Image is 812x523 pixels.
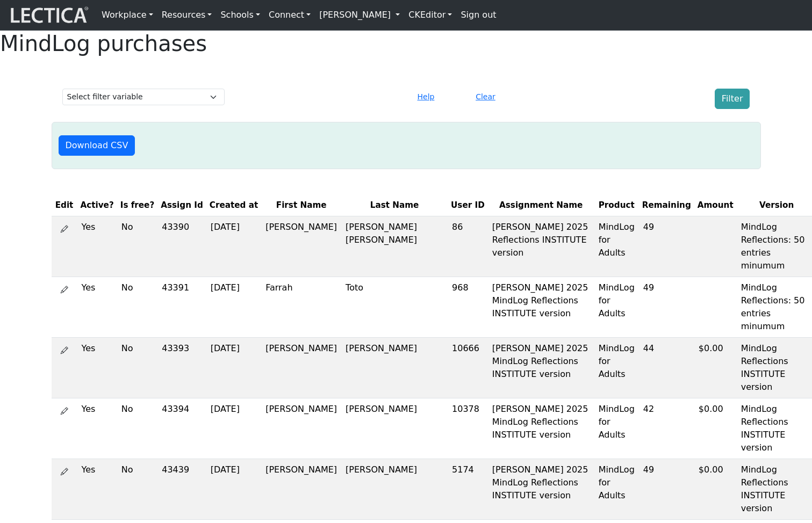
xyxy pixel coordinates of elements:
div: Yes [82,221,113,234]
td: [PERSON_NAME] [341,337,448,398]
td: [PERSON_NAME] [261,337,341,398]
td: [PERSON_NAME] [261,398,341,459]
th: Is free? [117,195,158,216]
td: 43393 [157,337,206,398]
span: $0.00 [699,404,723,414]
a: Sign out [456,4,500,26]
td: 43391 [157,277,206,337]
td: [PERSON_NAME] 2025 MindLog Reflections INSTITUTE version [488,337,594,398]
span: 42 [643,404,654,414]
span: $0.00 [699,464,723,475]
td: 86 [448,216,488,277]
td: 10378 [448,398,488,459]
div: Yes [82,403,113,416]
td: [PERSON_NAME] [341,459,448,519]
td: MindLog for Adults [594,277,639,337]
td: MindLog for Adults [594,216,639,277]
td: MindLog for Adults [594,337,639,398]
td: [DATE] [206,398,261,459]
td: 43394 [157,398,206,459]
th: Active? [77,195,117,216]
th: Product [594,195,639,216]
td: 10666 [448,337,488,398]
a: CKEditor [404,4,456,26]
td: MindLog for Adults [594,459,639,519]
a: [PERSON_NAME] [315,4,404,26]
td: [PERSON_NAME] [341,398,448,459]
div: No [121,221,154,234]
a: Help [413,91,440,101]
th: User ID [448,195,488,216]
a: Schools [216,4,264,26]
td: 43439 [157,459,206,519]
td: MindLog for Adults [594,398,639,459]
span: 44 [643,343,654,353]
td: [PERSON_NAME] [261,459,341,519]
a: Connect [264,4,315,26]
td: [DATE] [206,459,261,519]
th: Amount [694,195,737,216]
span: 49 [643,222,654,232]
td: [PERSON_NAME] 2025 MindLog Reflections INSTITUTE version [488,459,594,519]
button: Help [413,89,440,105]
th: Assign Id [157,195,206,216]
span: $0.00 [699,343,723,353]
td: [PERSON_NAME] 2025 Reflections INSTITUTE version [488,216,594,277]
div: Yes [82,342,113,355]
button: Filter [715,89,750,109]
td: 5174 [448,459,488,519]
td: [DATE] [206,277,261,337]
th: Last Name [341,195,448,216]
div: No [121,342,154,355]
th: Edit [52,195,77,216]
td: [PERSON_NAME] [261,216,341,277]
td: Toto [341,277,448,337]
td: [DATE] [206,337,261,398]
th: Assignment Name [488,195,594,216]
a: Resources [157,4,217,26]
div: No [121,403,154,416]
div: No [121,463,154,476]
span: 49 [643,464,654,475]
a: Workplace [97,4,157,26]
td: [DATE] [206,216,261,277]
td: 43390 [157,216,206,277]
button: Clear [471,89,500,105]
div: No [121,281,154,294]
td: 968 [448,277,488,337]
div: Yes [82,463,113,476]
th: Created at [206,195,261,216]
button: Download CSV [59,135,135,156]
td: [PERSON_NAME] [PERSON_NAME] [341,216,448,277]
td: Farrah [261,277,341,337]
img: lecticalive [8,5,89,25]
th: Remaining [639,195,694,216]
div: Yes [82,281,113,294]
th: First Name [261,195,341,216]
span: 49 [643,282,654,293]
td: [PERSON_NAME] 2025 MindLog Reflections INSTITUTE version [488,277,594,337]
td: [PERSON_NAME] 2025 MindLog Reflections INSTITUTE version [488,398,594,459]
